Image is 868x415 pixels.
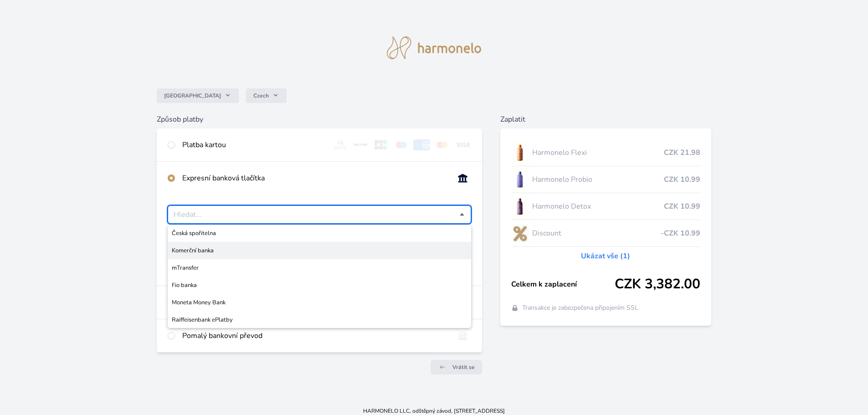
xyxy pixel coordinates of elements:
[182,173,447,184] div: Expresní banková tlačítka
[332,139,349,150] img: diners.svg
[664,174,700,185] span: CZK 10.99
[172,298,467,307] span: Moneta Money Bank
[522,303,638,313] span: Transakce je zabezpečena připojením SSL
[182,139,324,150] div: Platba kartou
[168,205,471,224] div: Vyberte svou banku
[182,330,447,341] div: Pomalý bankovní převod
[500,114,711,125] h6: Zaplatit
[581,251,630,261] a: Ukázat vše (1)
[172,229,467,238] span: Česká spořitelna
[387,36,482,59] img: logo.svg
[172,246,467,255] span: Komerční banka
[454,139,471,150] img: visa.svg
[454,173,471,184] img: onlineBanking_CZ.svg
[532,201,664,212] span: Harmonelo Detox
[172,281,467,290] span: Fio banka
[511,195,529,218] img: DETOX_se_stinem_x-lo.jpg
[172,315,467,324] span: Raiffeisenbank ePlatby
[434,139,451,150] img: mc.svg
[172,263,467,272] span: mTransfer
[615,276,700,292] span: CZK 3,382.00
[532,228,661,239] span: Discount
[174,209,460,220] input: Česká spořitelnaKomerční bankamTransferFio bankaMoneta Money BankRaiffeisenbank ePlatby
[164,92,221,99] span: [GEOGRAPHIC_DATA]
[511,222,529,245] img: discount-lo.png
[511,168,529,191] img: CLEAN_PROBIO_se_stinem_x-lo.jpg
[511,279,615,290] span: Celkem k zaplacení
[511,141,529,164] img: CLEAN_FLEXI_se_stinem_x-hi_(1)-lo.jpg
[664,201,700,212] span: CZK 10.99
[431,360,482,374] a: Vrátit se
[454,330,471,341] img: bankTransfer_IBAN.svg
[157,114,482,125] h6: Způsob platby
[413,139,430,150] img: amex.svg
[532,147,664,158] span: Harmonelo Flexi
[373,139,390,150] img: jcb.svg
[157,88,239,103] button: [GEOGRAPHIC_DATA]
[452,364,475,371] span: Vrátit se
[352,139,369,150] img: discover.svg
[253,92,269,99] span: Czech
[532,174,664,185] span: Harmonelo Probio
[664,147,700,158] span: CZK 21.98
[393,139,410,150] img: maestro.svg
[246,88,287,103] button: Czech
[661,228,700,239] span: -CZK 10.99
